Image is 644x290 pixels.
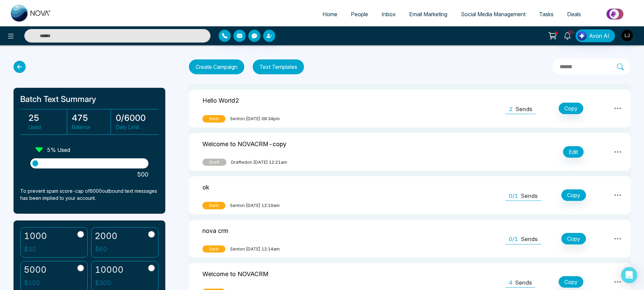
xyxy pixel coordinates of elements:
[47,146,70,154] p: 5 % Used
[509,235,518,244] span: 0/1
[116,113,155,123] h3: 0 / 6000
[72,123,110,131] p: Balance
[591,6,640,22] img: Market-place.gif
[20,187,159,202] p: To prevent spam score-cap of 6000 outbound text messages has been implied to your account.
[72,113,110,123] h3: 475
[95,278,123,288] p: $ 300
[77,231,84,238] input: 1000$30
[28,113,67,123] h3: 25
[316,8,344,21] a: Home
[567,11,581,18] span: Deals
[24,265,47,275] h2: 5000
[28,123,67,131] p: Used
[189,176,631,214] tr: okSentSenton [DATE] 12:19am0/1SendsCopy
[30,170,148,179] p: 500
[539,11,554,18] span: Tasks
[202,202,225,209] span: Sent
[189,59,244,74] button: Create Campaign
[521,192,538,201] p: Sends
[231,159,287,166] span: Drafted on [DATE] 12:21am
[253,59,304,74] button: Text Templates
[509,192,518,201] span: 0/1
[323,11,337,18] span: Home
[559,276,583,288] button: Copy
[351,11,368,18] span: People
[509,279,512,287] span: 4
[621,267,637,283] div: Open Intercom Messenger
[202,268,269,279] p: Welcome to NOVACRM
[230,115,280,122] span: Sent on [DATE] 08:34pm
[461,11,526,18] span: Social Media Management
[409,11,447,18] span: Email Marketing
[95,265,123,275] h2: 10000
[561,189,586,201] button: Copy
[116,123,155,131] p: Daily Limit
[202,181,209,192] p: ok
[148,231,155,238] input: 2000$60
[20,95,159,104] h1: Batch Text Summary
[148,265,155,271] input: 10000$300
[24,244,47,254] p: $ 30
[559,103,583,114] button: Copy
[77,265,84,271] input: 5000$150
[509,105,513,114] span: 2
[202,245,225,253] span: Sent
[454,8,532,21] a: Social Media Management
[24,231,47,241] h2: 1000
[24,278,47,288] p: $ 150
[515,105,532,114] p: Sends
[189,89,631,128] tr: Hello World2SentSenton [DATE] 08:34pm2SendsCopy
[344,8,375,21] a: People
[515,279,532,287] p: Sends
[563,146,584,158] button: Edit
[560,8,588,21] a: Deals
[202,225,228,235] p: nova crm
[577,31,587,41] img: Lead Flow
[202,95,239,105] p: Hello World2
[202,159,226,166] span: Draft
[621,30,633,41] img: User Avatar
[382,11,396,18] span: Inbox
[202,138,286,149] p: Welcome to NOVACRM-copy
[576,29,615,42] button: Avon AI
[561,233,586,244] button: Copy
[230,246,280,253] span: Sent on [DATE] 12:14am
[202,115,225,123] span: Sent
[375,8,402,21] a: Inbox
[402,8,454,21] a: Email Marketing
[189,133,631,171] tr: Welcome to NOVACRM-copyDraftDraftedon [DATE] 12:21amEdit
[11,5,51,22] img: Nova CRM Logo
[95,231,117,241] h2: 2000
[567,29,573,35] span: 10+
[230,202,280,209] span: Sent on [DATE] 12:19am
[589,32,609,40] span: Avon AI
[521,235,538,244] p: Sends
[189,220,631,258] tr: nova crmSentSenton [DATE] 12:14am0/1SendsCopy
[532,8,560,21] a: Tasks
[559,29,576,41] a: 10+
[95,244,117,254] p: $ 60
